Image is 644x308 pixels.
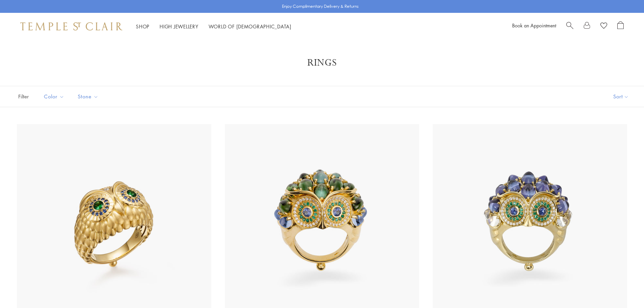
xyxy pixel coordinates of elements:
a: View Wishlist [600,21,607,31]
span: Color [41,92,69,101]
a: High JewelleryHigh Jewellery [160,23,198,30]
a: Open Shopping Bag [617,21,624,31]
button: Stone [73,89,103,104]
a: World of [DEMOGRAPHIC_DATA]World of [DEMOGRAPHIC_DATA] [209,23,291,30]
a: Search [566,21,573,31]
span: Stone [74,92,103,101]
button: Show sort by [598,86,644,107]
nav: Main navigation [136,22,291,31]
p: Enjoy Complimentary Delivery & Returns [282,3,359,10]
button: Color [39,89,69,104]
h1: Rings [27,57,617,69]
img: Temple St. Clair [20,22,122,30]
a: ShopShop [136,23,149,30]
a: Book an Appointment [512,22,556,29]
